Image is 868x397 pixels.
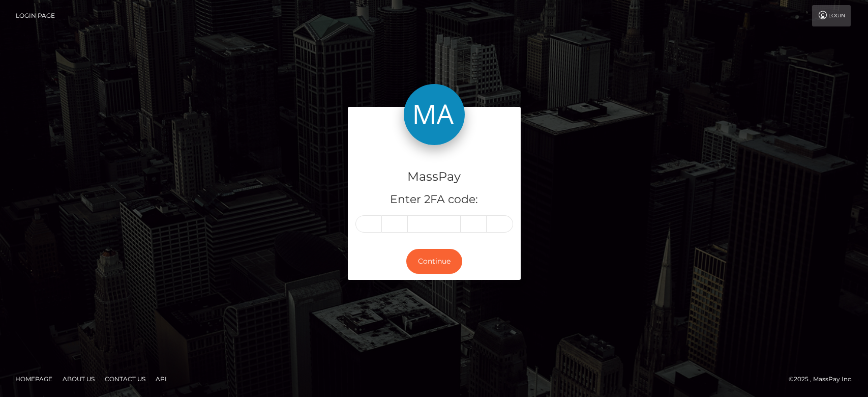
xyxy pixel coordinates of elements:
[355,168,513,186] h4: MassPay
[11,371,56,387] a: Homepage
[355,192,513,208] h5: Enter 2FA code:
[404,84,465,145] img: MassPay
[812,5,851,26] a: Login
[58,371,99,387] a: About Us
[101,371,149,387] a: Contact Us
[789,374,860,385] div: © 2025 , MassPay Inc.
[152,371,171,387] a: API
[16,5,55,26] a: Login Page
[406,249,462,274] button: Continue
